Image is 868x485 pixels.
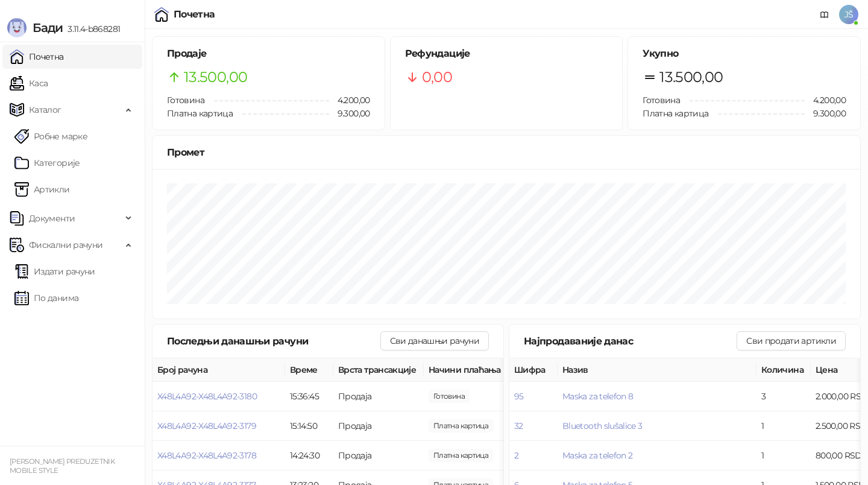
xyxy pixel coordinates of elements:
a: Категорије [14,151,80,175]
button: X48L4A92-X48L4A92-3180 [157,391,257,402]
td: 14:24:30 [285,441,333,471]
span: Документи [29,206,75,230]
span: Платна картица [643,108,708,119]
small: [PERSON_NAME] PREDUZETNIK MOBILE STYLE [10,457,115,475]
button: X48L4A92-X48L4A92-3179 [157,420,256,431]
div: Последњи данашњи рачуни [167,334,380,349]
a: Каса [10,71,48,95]
span: 9.300,00 [805,107,846,120]
span: Готовина [167,95,204,106]
th: Начини плаћања [424,358,544,382]
button: 95 [514,391,524,402]
span: 4.200,00 [805,94,846,107]
button: X48L4A92-X48L4A92-3178 [157,450,256,461]
div: Промет [167,145,846,160]
th: Број рачуна [153,358,285,382]
div: Почетна [174,10,215,19]
a: Почетна [10,45,64,69]
button: Сви продати артикли [737,331,846,350]
th: Назив [558,358,756,382]
span: 13.500,00 [659,66,723,89]
span: Готовина [643,95,680,106]
button: Maska za telefon 2 [562,450,632,461]
span: JŠ [839,5,858,24]
button: Maska za telefon 8 [562,391,633,402]
h5: Рефундације [405,46,608,61]
span: 13.500,00 [184,66,247,89]
div: Најпродаваније данас [524,334,737,349]
span: Платна картица [167,108,233,119]
h5: Укупно [643,46,846,61]
a: Робне марке [14,124,87,148]
img: Logo [7,18,27,37]
span: 800,00 [429,419,493,433]
td: Продаја [333,411,424,441]
span: 2.500,00 [429,449,493,462]
th: Врста трансакције [333,358,424,382]
td: 3 [756,382,811,411]
span: 3.11.4-b868281 [63,24,120,34]
span: 1.200,00 [429,390,470,403]
span: 9.300,00 [329,107,370,120]
h5: Продаје [167,46,370,61]
a: ArtikliАртикли [14,177,70,201]
td: Продаја [333,441,424,471]
span: 4.200,00 [329,94,370,107]
th: Шифра [509,358,558,382]
button: 2 [514,450,518,461]
a: Документација [815,5,834,24]
td: 1 [756,411,811,441]
td: 15:36:45 [285,382,333,411]
th: Количина [756,358,811,382]
button: Bluetooth slušalice 3 [562,420,643,431]
th: Време [285,358,333,382]
a: По данима [14,286,78,310]
td: Продаја [333,382,424,411]
span: Фискални рачуни [29,233,102,257]
a: Издати рачуни [14,259,95,284]
td: 1 [756,441,811,471]
span: 0,00 [422,66,452,89]
button: 32 [514,420,523,431]
span: Бади [33,21,63,35]
td: 15:14:50 [285,411,333,441]
span: Каталог [29,98,61,122]
button: Сви данашњи рачуни [380,331,489,350]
